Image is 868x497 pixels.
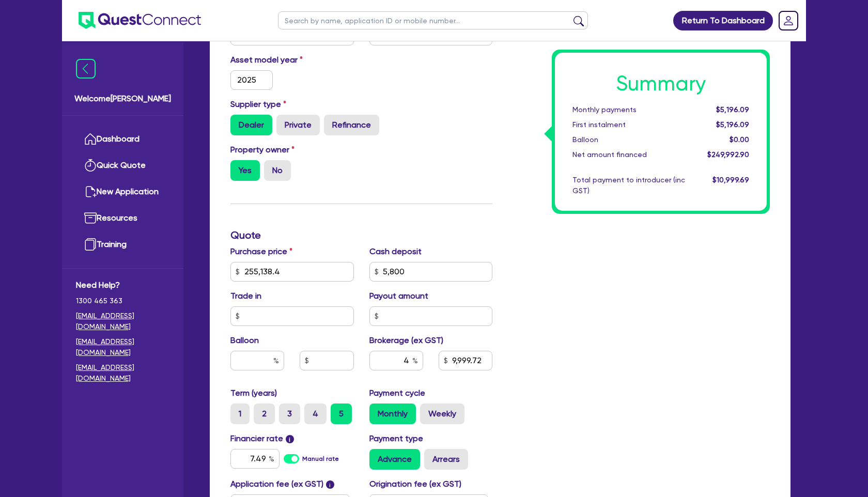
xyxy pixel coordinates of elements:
[369,290,428,302] label: Payout amount
[716,105,749,114] span: $5,196.09
[369,449,420,470] label: Advance
[76,336,169,358] a: [EMAIL_ADDRESS][DOMAIN_NAME]
[76,205,169,231] a: Resources
[730,135,749,144] span: $0.00
[264,160,291,181] label: No
[84,212,97,224] img: resources
[707,150,749,159] span: $249,992.90
[76,126,169,152] a: Dashboard
[716,120,749,129] span: $5,196.09
[230,478,323,490] label: Application fee (ex GST)
[230,229,492,241] h3: Quote
[76,231,169,258] a: Training
[230,98,286,111] label: Supplier type
[230,245,292,258] label: Purchase price
[775,7,802,34] a: Dropdown toggle
[324,115,379,135] label: Refinance
[74,92,171,105] span: Welcome [PERSON_NAME]
[565,134,693,145] div: Balloon
[369,387,425,399] label: Payment cycle
[223,54,362,66] label: Asset model year
[230,403,250,424] label: 1
[712,176,749,184] span: $10,999.69
[572,71,749,96] h1: Summary
[76,179,169,205] a: New Application
[369,403,416,424] label: Monthly
[276,115,320,135] label: Private
[565,149,693,160] div: Net amount financed
[424,449,468,470] label: Arrears
[286,435,294,443] span: i
[369,245,422,258] label: Cash deposit
[369,478,461,490] label: Origination fee (ex GST)
[565,175,693,196] div: Total payment to introducer (inc GST)
[230,160,260,181] label: Yes
[76,152,169,179] a: Quick Quote
[369,432,423,445] label: Payment type
[79,12,201,29] img: quest-connect-logo-blue
[673,11,773,30] a: Return To Dashboard
[84,238,97,251] img: training
[230,144,295,156] label: Property owner
[76,362,169,384] a: [EMAIL_ADDRESS][DOMAIN_NAME]
[230,334,259,347] label: Balloon
[565,104,693,115] div: Monthly payments
[254,403,275,424] label: 2
[76,279,169,291] span: Need Help?
[230,290,261,302] label: Trade in
[420,403,464,424] label: Weekly
[230,432,294,445] label: Financier rate
[230,115,272,135] label: Dealer
[279,403,300,424] label: 3
[278,11,588,29] input: Search by name, application ID or mobile number...
[230,387,277,399] label: Term (years)
[84,159,97,172] img: quick-quote
[369,334,443,347] label: Brokerage (ex GST)
[76,296,169,306] span: 1300 465 363
[565,119,693,130] div: First instalment
[326,480,334,489] span: i
[76,59,96,79] img: icon-menu-close
[84,185,97,198] img: new-application
[304,403,327,424] label: 4
[302,454,339,463] label: Manual rate
[331,403,352,424] label: 5
[76,310,169,332] a: [EMAIL_ADDRESS][DOMAIN_NAME]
